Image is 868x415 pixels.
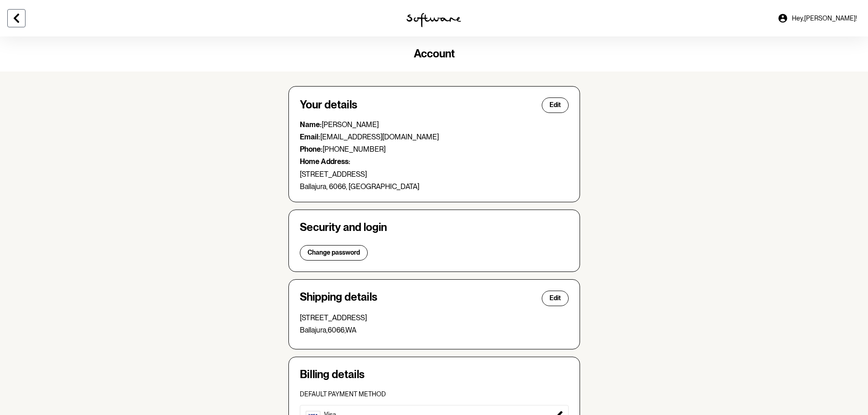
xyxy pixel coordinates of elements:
img: software logo [406,13,461,27]
a: Hey,[PERSON_NAME]! [772,7,863,29]
span: Hey, [PERSON_NAME] ! [792,15,857,22]
strong: Phone: [300,145,323,154]
p: [PERSON_NAME] [300,120,569,129]
strong: Home Address: [300,157,350,166]
h4: Billing details [300,368,569,381]
p: [STREET_ADDRESS] [300,313,569,322]
span: Change password [308,249,360,256]
p: Ballajura , 6066 , WA [300,326,569,334]
span: Edit [550,101,561,109]
p: [EMAIL_ADDRESS][DOMAIN_NAME] [300,133,569,141]
h4: Security and login [300,221,569,234]
span: Edit [550,294,561,302]
span: Default payment method [300,390,386,398]
strong: Email: [300,133,320,141]
p: [STREET_ADDRESS] [300,170,569,179]
p: Ballajura, 6066, [GEOGRAPHIC_DATA] [300,182,569,191]
button: Edit [542,291,569,306]
strong: Name: [300,120,322,129]
h4: Shipping details [300,291,377,306]
button: Change password [300,245,368,261]
p: [PHONE_NUMBER] [300,145,569,154]
h4: Your details [300,98,357,112]
span: Account [414,47,455,60]
button: Edit [542,97,569,113]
